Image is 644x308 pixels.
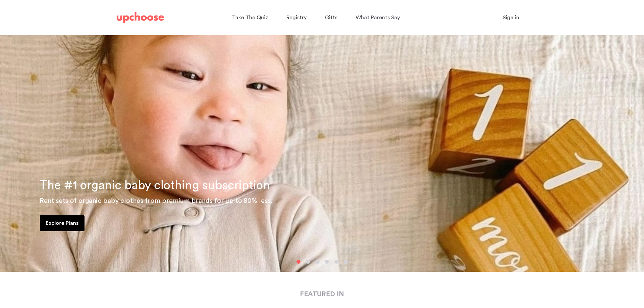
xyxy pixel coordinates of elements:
[117,12,164,23] img: UpChoose
[356,15,400,20] span: What Parents Say
[40,215,85,231] a: Explore Plans
[494,11,528,24] button: Sign in
[300,291,344,298] strong: FEATURED IN
[503,15,519,20] span: Sign in
[46,219,79,227] p: Explore Plans
[117,11,164,25] a: UpChoose
[286,15,307,20] span: Registry
[40,195,636,206] p: Rent sets of organic baby clothes from premium brands for up to 80% less.
[40,179,270,191] span: The #1 organic baby clothing subscription
[286,11,309,24] a: Registry
[232,11,270,24] a: Take The Quiz
[325,11,339,24] a: Gifts
[325,15,337,20] span: Gifts
[232,15,268,20] span: Take The Quiz
[356,11,402,24] a: What Parents Say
